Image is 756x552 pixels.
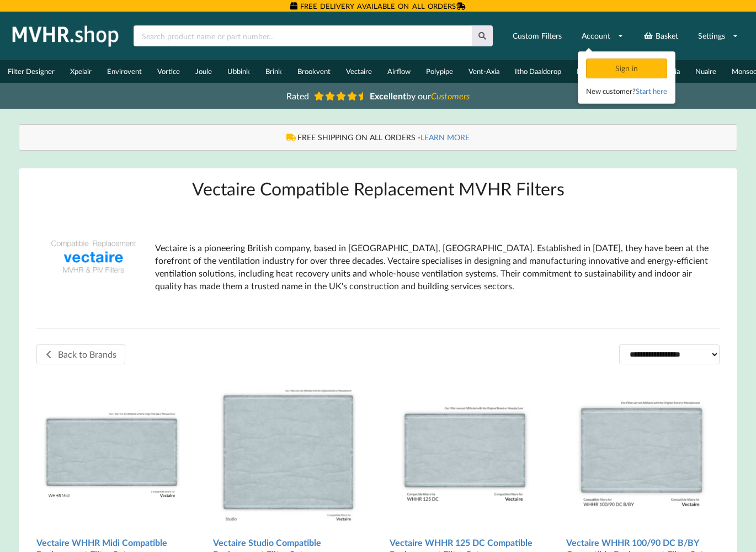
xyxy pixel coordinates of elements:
a: Ubbink [220,60,258,83]
a: Back to Brands [36,344,125,364]
img: Vectaire WHHR 100/90DC B/BY Filter Replacement Set from MVHR.shop [566,373,717,524]
span: Rated [286,91,309,101]
a: LEARN MORE [420,132,470,142]
p: Vectaire is a pioneering British company, based in [GEOGRAPHIC_DATA], [GEOGRAPHIC_DATA]. Establis... [155,242,711,292]
img: mvhr.shop.png [8,22,124,50]
a: Rated Excellentby ourCustomers [279,87,477,105]
a: Brink [258,60,290,83]
h1: Vectaire Compatible Replacement MVHR Filters [36,177,720,200]
a: Airflow [380,60,418,83]
a: Nuaire [688,60,724,83]
a: Settings [691,26,746,46]
a: Vortice [150,60,188,83]
a: Vectaire [338,60,380,83]
a: Envirovent [99,60,150,83]
a: Custom Filters [505,26,569,46]
a: Joule [188,60,220,83]
a: Xpelair [62,60,99,83]
a: Brookvent [290,60,338,83]
a: Account [574,26,631,46]
a: Baxi [569,60,597,83]
a: Polypipe [418,60,461,83]
div: Sign in [586,59,667,78]
img: Vectaire WHHR Midi Compatible MVHR Filter Replacement Set from MVHR.shop [36,373,187,524]
a: Basket [636,26,685,46]
a: Sign in [586,63,669,73]
input: Search product name or part number... [134,25,472,46]
img: Vectaire Studio Compatible MVHR Filter Replacement Set from MVHR.shop [213,373,364,524]
div: New customer? [586,86,667,97]
img: Vectaire WHHR 125 DC Filter Replacement Set from MVHR.shop [390,373,540,524]
i: Customers [431,91,470,101]
a: Itho Daalderop [507,60,569,83]
span: by our [370,91,470,101]
a: Vent-Axia [461,60,507,83]
b: Excellent [370,91,406,101]
div: FREE SHIPPING ON ALL ORDERS - [30,132,726,143]
a: Start here [636,87,667,95]
img: Vectaire-Compatible-Replacement-Filters.png [45,209,142,305]
select: Shop order [619,344,720,364]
